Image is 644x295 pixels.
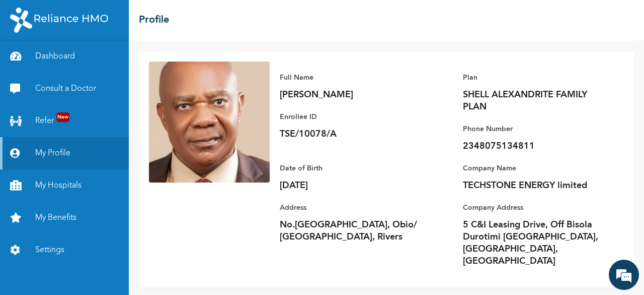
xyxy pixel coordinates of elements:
p: 5 C&I Leasing Drive, Off Bisola Durotimi [GEOGRAPHIC_DATA], [GEOGRAPHIC_DATA], [GEOGRAPHIC_DATA] [463,219,604,267]
span: [PERSON_NAME] Web Assistant [50,100,145,113]
img: Enrollee [149,62,270,183]
p: Date of Birth [280,162,421,174]
p: Phone Number [463,123,604,135]
img: RelianceHMO's Logo [10,8,108,33]
img: d_794563401_operators_776852000003600019 [17,100,38,125]
div: Hi good afternoon. [50,157,177,168]
span: [PERSON_NAME] Web Assistant [50,143,145,157]
p: Address [280,202,421,214]
img: photo.ls [17,144,38,168]
p: SHELL ALEXANDRITE FAMILY PLAN [463,89,604,113]
p: Company Name [463,162,604,174]
p: Are you comfortable waiting to be connected to an agent, even with a possible delay? [50,113,177,125]
div: [DATE] [168,148,184,154]
p: Plan [463,72,604,84]
span: New [56,112,69,122]
div: FAQs [99,244,192,275]
p: Company Address [463,202,604,214]
p: Enrollee ID [280,111,421,123]
p: [DATE] [280,180,421,192]
div: Conversation(s) [52,56,169,70]
p: Full Name [280,72,421,84]
p: [PERSON_NAME] [280,89,421,101]
p: No.[GEOGRAPHIC_DATA], Obio/ [GEOGRAPHIC_DATA], Rivers [280,219,421,243]
p: 2348075134811 [463,140,604,152]
em: 2 mins ago [158,104,184,111]
p: TSE/10078/A [280,128,421,140]
div: Minimize live chat window [165,5,189,29]
h2: Profile [139,13,169,28]
p: TECHSTONE ENERGY limited [463,180,604,192]
span: Conversation [5,261,99,269]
